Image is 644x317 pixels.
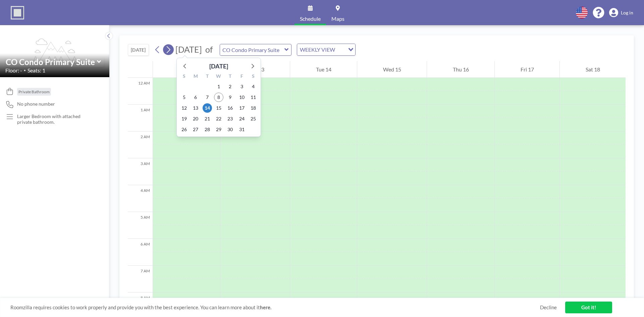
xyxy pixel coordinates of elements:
[357,61,427,78] div: Wed 15
[290,61,357,78] div: Tue 14
[128,212,153,239] div: 5 AM
[299,45,336,54] span: WEEKLY VIEW
[331,16,344,21] span: Maps
[300,16,321,21] span: Schedule
[337,45,344,54] input: Search for option
[621,10,633,16] span: Log in
[560,61,626,78] div: Sat 18
[5,67,22,74] span: Floor: -
[260,304,271,310] a: here.
[128,131,153,158] div: 2 AM
[128,266,153,293] div: 7 AM
[17,113,96,125] p: Larger Bedroom with attached private bathroom.
[128,185,153,212] div: 4 AM
[11,6,24,19] img: organization-logo
[297,44,355,55] div: Search for option
[609,8,633,17] a: Log in
[175,44,202,54] span: [DATE]
[128,78,153,105] div: 12 AM
[565,302,612,313] a: Got it!
[24,68,26,72] span: •
[427,61,494,78] div: Thu 16
[128,105,153,131] div: 1 AM
[17,101,55,107] span: No phone number
[6,57,97,67] input: CO Condo Primary Suite
[128,239,153,266] div: 6 AM
[220,44,284,55] input: CO Condo Primary Suite
[495,61,559,78] div: Fri 17
[18,89,50,94] span: Private Bathroom
[540,304,557,311] a: Decline
[205,44,213,55] span: of
[153,61,220,78] div: Sun 12
[10,304,540,311] span: Roomzilla requires cookies to work properly and provide you with the best experience. You can lea...
[128,44,149,56] button: [DATE]
[128,158,153,185] div: 3 AM
[28,67,45,74] span: Seats: 1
